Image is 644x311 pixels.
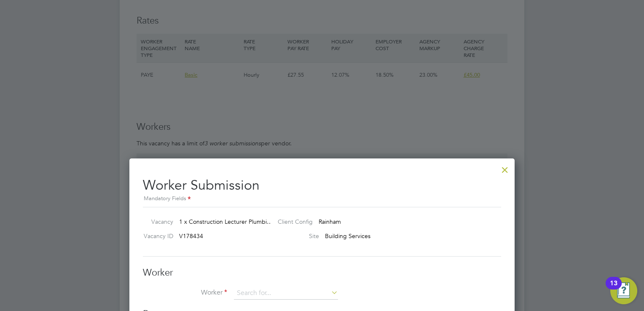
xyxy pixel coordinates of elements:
input: Search for... [234,287,338,300]
h3: Worker [143,267,501,279]
div: Mandatory Fields [143,194,501,204]
label: Client Config [271,218,313,225]
span: Building Services [325,232,370,240]
span: V178434 [179,232,203,240]
label: Worker [143,288,227,297]
div: 13 [610,283,617,294]
h2: Worker Submission [143,170,501,204]
label: Site [271,232,319,240]
span: Rainham [319,218,341,225]
button: Open Resource Center, 13 new notifications [610,277,637,304]
label: Vacancy [140,218,173,225]
span: 1 x Construction Lecturer Plumbi… [179,218,273,225]
label: Vacancy ID [140,232,173,240]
